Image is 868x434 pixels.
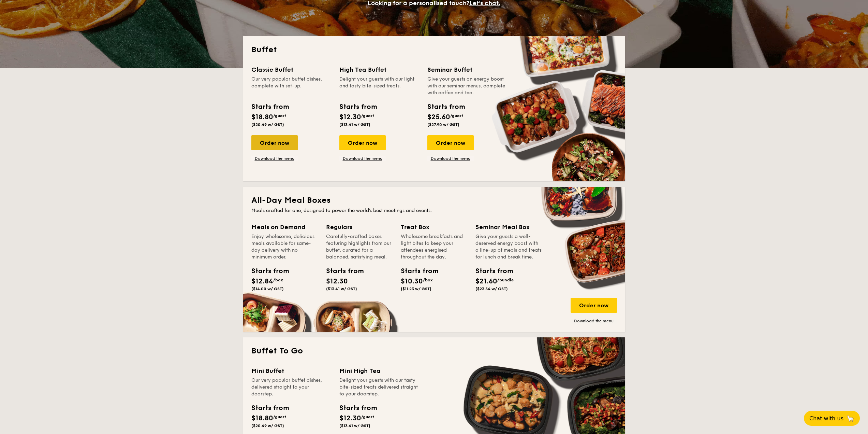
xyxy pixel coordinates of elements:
span: $21.60 [475,277,497,285]
span: /bundle [497,278,514,282]
span: ($14.00 w/ GST) [251,286,284,291]
span: /guest [273,113,286,118]
span: $12.30 [339,414,361,422]
h2: All-Day Meal Boxes [251,195,617,206]
button: Chat with us🦙 [804,411,860,426]
span: $12.30 [339,113,361,121]
div: Seminar Buffet [427,65,507,74]
h2: Buffet To Go [251,346,617,356]
span: /box [423,278,433,282]
span: /guest [273,415,286,419]
div: Mini Buffet [251,366,331,376]
div: Starts from [475,266,506,276]
div: Starts from [339,102,377,112]
span: $18.80 [251,113,273,121]
span: 🦙 [846,415,854,422]
div: Starts from [251,102,289,112]
div: Give your guests an energy boost with our seminar menus, complete with coffee and tea. [427,76,507,96]
div: Regulars [326,222,393,232]
span: ($23.54 w/ GST) [475,286,508,291]
span: ($20.49 w/ GST) [251,122,284,127]
span: ($13.41 w/ GST) [326,286,357,291]
span: $10.30 [401,277,423,285]
div: Starts from [326,266,357,276]
div: Our very popular buffet dishes, complete with set-up. [251,76,331,96]
div: Order now [427,135,474,150]
div: Our very popular buffet dishes, delivered straight to your doorstep. [251,377,331,397]
div: Starts from [251,266,282,276]
span: $25.60 [427,113,450,121]
div: Delight your guests with our light and tasty bite-sized treats. [339,76,419,96]
span: ($27.90 w/ GST) [427,122,459,127]
span: ($13.41 w/ GST) [339,423,370,428]
h2: Buffet [251,44,617,55]
span: /guest [361,113,374,118]
div: Mini High Tea [339,366,419,376]
div: Seminar Meal Box [475,222,542,232]
span: $18.80 [251,414,273,422]
span: $12.30 [326,277,348,285]
div: Treat Box [401,222,467,232]
span: Chat with us [809,415,843,422]
span: $12.84 [251,277,273,285]
span: /box [273,278,283,282]
div: High Tea Buffet [339,65,419,74]
div: Enjoy wholesome, delicious meals available for same-day delivery with no minimum order. [251,233,318,261]
div: Starts from [339,403,377,413]
div: Order now [571,298,617,313]
span: ($20.49 w/ GST) [251,423,284,428]
div: Meals crafted for one, designed to power the world's best meetings and events. [251,207,617,214]
a: Download the menu [251,156,298,161]
div: Carefully-crafted boxes featuring highlights from our buffet, curated for a balanced, satisfying ... [326,233,393,261]
div: Starts from [251,403,289,413]
div: Delight your guests with our tasty bite-sized treats delivered straight to your doorstep. [339,377,419,397]
div: Starts from [427,102,465,112]
div: Meals on Demand [251,222,318,232]
div: Wholesome breakfasts and light bites to keep your attendees energised throughout the day. [401,233,467,261]
a: Download the menu [427,156,474,161]
span: /guest [361,415,374,419]
div: Order now [339,135,386,150]
a: Download the menu [571,318,617,324]
span: ($13.41 w/ GST) [339,122,370,127]
div: Starts from [401,266,431,276]
span: /guest [450,113,463,118]
a: Download the menu [339,156,386,161]
div: Classic Buffet [251,65,331,74]
div: Order now [251,135,298,150]
div: Give your guests a well-deserved energy boost with a line-up of meals and treats for lunch and br... [475,233,542,261]
span: ($11.23 w/ GST) [401,286,431,291]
